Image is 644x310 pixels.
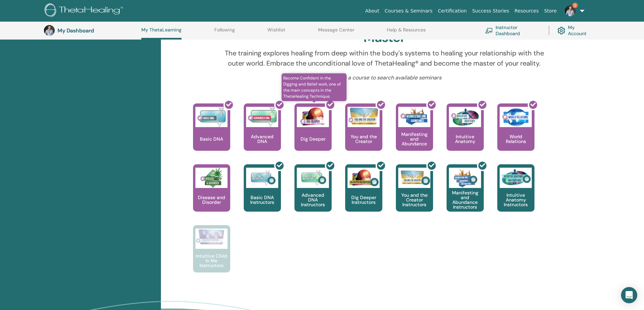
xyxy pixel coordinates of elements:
a: Courses & Seminars [382,5,435,17]
img: Intuitive Child In Me Instructors [195,229,228,245]
a: Manifesting and Abundance Manifesting and Abundance [396,103,433,164]
a: My ThetaLearning [141,27,182,40]
a: Following [214,27,235,38]
a: Wishlist [267,27,285,38]
a: Instructor Dashboard [485,23,541,38]
a: You and the Creator You and the Creator [345,103,382,164]
a: World Relations World Relations [497,103,534,164]
div: Open Intercom Messenger [621,287,637,303]
a: About [362,5,382,17]
a: Basic DNA Instructors Basic DNA Instructors [244,164,281,225]
img: default.jpg [565,5,576,16]
img: Disease and Disorder [195,168,228,188]
a: Manifesting and Abundance Instructors Manifesting and Abundance Instructors [447,164,484,225]
a: Advanced DNA Advanced DNA [244,103,281,164]
p: Manifesting and Abundance [396,132,433,146]
p: Basic DNA Instructors [244,195,281,205]
p: Dig Deeper Instructors [345,195,382,205]
img: Dig Deeper Instructors [348,168,380,188]
a: Advanced DNA Instructors Advanced DNA Instructors [294,164,332,225]
img: Advanced DNA Instructors [297,168,329,188]
a: My Account [557,23,593,38]
img: chalkboard-teacher.svg [485,28,493,33]
a: Intuitive Anatomy Intuitive Anatomy [447,103,484,164]
p: The training explores healing from deep within the body's systems to healing your relationship wi... [223,48,546,68]
img: Manifesting and Abundance Instructors [449,168,481,188]
p: Dig Deeper [298,137,328,141]
p: Advanced DNA Instructors [294,193,332,207]
p: Intuitive Anatomy Instructors [497,193,534,207]
img: default.jpg [44,25,55,36]
img: Basic DNA [195,107,228,127]
img: World Relations [500,107,532,127]
a: Message Center [318,27,354,38]
p: Disease and Disorder [193,195,230,205]
span: 3 [572,3,578,8]
img: Advanced DNA [246,107,278,127]
img: Manifesting and Abundance [398,107,430,127]
a: Help & Resources [387,27,426,38]
span: Become Confident in the Digging and Belief work, one of the main concepts in the ThetaHealing Tec... [282,73,347,101]
img: Basic DNA Instructors [246,168,278,188]
a: Store [542,5,559,17]
p: World Relations [497,134,534,144]
p: You and the Creator Instructors [396,193,433,207]
a: Basic DNA Basic DNA [193,103,230,164]
img: You and the Creator [348,107,380,125]
a: Intuitive Anatomy Instructors Intuitive Anatomy Instructors [497,164,534,225]
a: Dig Deeper Instructors Dig Deeper Instructors [345,164,382,225]
p: You and the Creator [345,134,382,144]
a: Intuitive Child In Me Instructors Intuitive Child In Me Instructors [193,225,230,286]
p: Click on a course to search available seminars [223,74,546,82]
img: cog.svg [557,25,565,36]
p: Manifesting and Abundance Instructors [447,190,484,209]
img: You and the Creator Instructors [398,168,430,188]
a: Disease and Disorder Disease and Disorder [193,164,230,225]
img: Intuitive Anatomy [449,107,481,127]
a: Certification [435,5,469,17]
a: Resources [512,5,542,17]
h2: Master [363,30,405,46]
p: Advanced DNA [244,134,281,144]
img: Intuitive Anatomy Instructors [500,168,532,188]
h3: My Dashboard [57,27,125,34]
p: Intuitive Child In Me Instructors [193,254,230,268]
img: logo.png [45,3,125,19]
p: Intuitive Anatomy [447,134,484,144]
a: Success Stories [470,5,512,17]
a: Become Confident in the Digging and Belief work, one of the main concepts in the ThetaHealing Tec... [294,103,332,164]
img: Dig Deeper [297,107,329,127]
a: You and the Creator Instructors You and the Creator Instructors [396,164,433,225]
